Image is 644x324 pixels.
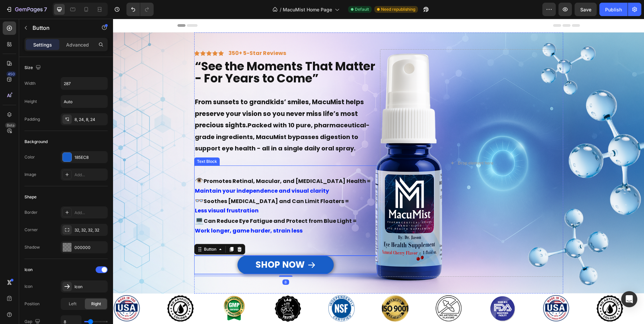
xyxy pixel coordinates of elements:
[66,41,89,48] p: Advanced
[143,240,192,252] strong: SHOP NOW
[74,227,106,233] div: 32, 32, 32, 32
[24,99,37,105] div: Height
[82,39,262,68] strong: “See the Moments That Matter - For Years to Come”
[74,172,106,178] div: Add...
[108,276,135,303] img: gempages_574590915373433631-f4031902-9d16-47b6-b3a0-55596fbc615e.png
[74,245,106,251] div: 000000
[355,6,369,12] span: Default
[24,227,38,233] div: Corner
[3,3,50,16] button: 7
[74,210,106,216] div: Add...
[44,5,47,13] p: 7
[381,6,415,12] span: Need republishing
[605,6,622,13] div: Publish
[61,95,107,108] input: Auto
[169,261,176,266] div: 8
[215,276,242,303] img: gempages_574590915373433631-aee9e184-1bc8-4cfc-a8fc-2192bb027bdd.png
[82,157,91,167] strong: 👁️
[54,276,81,303] img: gempages_574590915373433631-1af6dbf8-c631-4ed2-a18c-0899b8629f7d.png
[24,244,40,250] div: Shadow
[24,116,40,122] div: Padding
[24,63,42,72] div: Size
[74,284,106,290] div: Icon
[580,7,591,12] span: Save
[82,177,91,187] strong: 👓
[82,168,216,176] strong: Maintain your independence and visual clarity
[82,188,146,196] strong: Less visual frustration
[621,291,637,307] div: Open Intercom Messenger
[24,267,33,273] div: Icon
[82,208,190,216] strong: Work longer, game harder, strain less
[91,301,101,307] span: Right
[599,3,628,16] button: Publish
[91,179,236,186] strong: Soothes [MEDICAL_DATA] and Can Limit Floaters =
[24,194,37,200] div: Shape
[91,158,258,166] strong: Promotes Retinal, Macular, and [MEDICAL_DATA] Health =
[83,140,105,146] div: Text Block
[430,276,457,303] img: gempages_574590915373433631-6f00ada7-9ae9-498d-9f89-a5b158d144a8.png
[483,276,510,303] img: gempages_574590915373433631-1af6dbf8-c631-4ed2-a18c-0899b8629f7d.png
[69,301,76,307] span: Left
[24,80,36,86] div: Width
[33,24,90,32] p: Button
[113,19,644,324] iframe: Design area
[283,6,332,13] span: MacuMist Home Page
[24,154,35,160] div: Color
[61,77,107,89] input: Auto
[322,276,349,303] img: gempages_574590915373433631-805b5830-52dd-4cba-b4c0-dc1935650c42.png
[6,71,16,77] div: 450
[161,276,188,303] img: gempages_574590915373433631-85303bf4-14bf-4a41-be36-a9e700f71a45.png
[376,276,403,303] img: gempages_574590915373433631-ef85a339-ccc2-4412-a6c6-c303c326ad28.png
[115,31,173,38] p: 350+ 5-Star Reviews
[82,197,91,206] strong: 💻
[82,79,251,111] strong: From sunsets to grandkids’ smiles, MacuMist helps preserve your vision so you never miss life’s m...
[90,228,105,234] div: Button
[82,102,257,134] strong: Packed with 10 pure, pharmaceutical-grade ingredients, MacuMist bypasses digestion to support eye...
[345,142,380,147] div: Drop element here
[5,123,16,128] div: Beta
[91,198,244,206] strong: Can Reduce Eye Fatigue and Protect from Blue Light =
[24,209,38,215] div: Border
[24,139,48,145] div: Background
[74,117,106,123] div: 8, 24, 8, 24
[0,276,27,303] img: gempages_574590915373433631-6f00ada7-9ae9-498d-9f89-a5b158d144a8.png
[33,41,52,48] p: Settings
[24,283,33,289] div: Icon
[24,301,40,307] div: Position
[126,3,154,16] div: Undo/Redo
[269,276,296,303] img: gempages_574590915373433631-9da216da-d135-4669-ad81-2b6a148c311d.png
[74,154,106,160] div: 185EC8
[24,172,36,178] div: Image
[280,6,281,13] span: /
[575,3,597,16] button: Save
[124,237,221,255] a: SHOP NOW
